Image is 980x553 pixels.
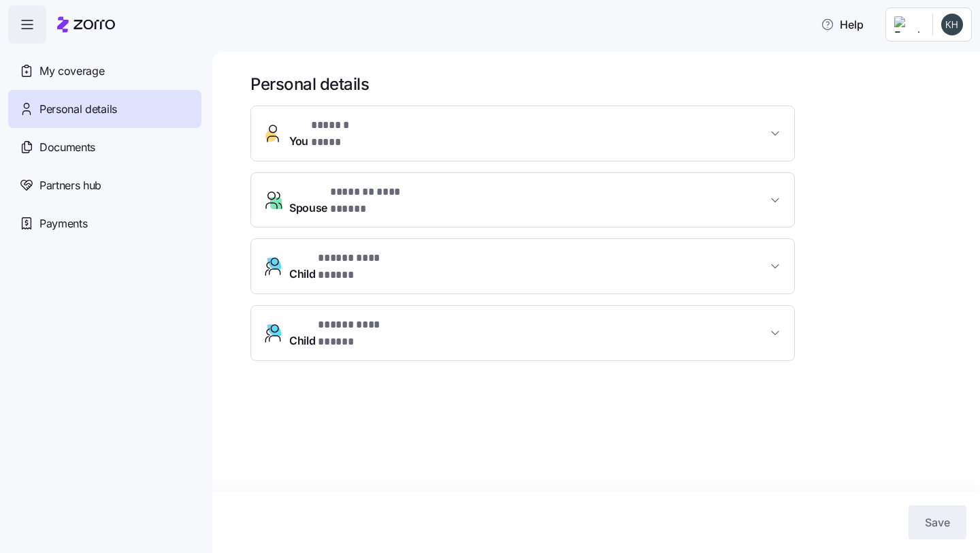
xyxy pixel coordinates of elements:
[289,117,368,150] span: You
[894,16,921,33] img: Employer logo
[810,11,875,38] button: Help
[39,177,101,194] span: Partners hub
[8,128,201,166] a: Documents
[8,204,201,242] a: Payments
[289,317,413,349] span: Child
[8,90,201,128] a: Personal details
[289,250,415,283] span: Child
[39,63,104,80] span: My coverage
[39,215,87,232] span: Payments
[289,184,434,217] span: Spouse
[909,505,966,539] button: Save
[941,14,963,35] img: b0f91683b92e4b7630f8733b2c1fb4b2
[250,74,961,95] h1: Personal details
[8,52,201,90] a: My coverage
[8,166,201,204] a: Partners hub
[821,16,864,33] span: Help
[39,101,117,118] span: Personal details
[925,514,950,531] span: Save
[39,139,95,156] span: Documents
